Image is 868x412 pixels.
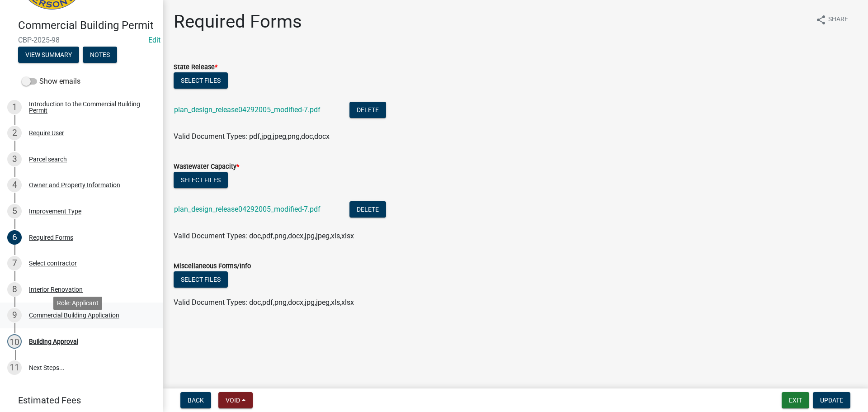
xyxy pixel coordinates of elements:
button: Update [813,392,850,408]
wm-modal-confirm: Summary [18,52,79,59]
button: Select files [174,172,228,188]
button: shareShare [808,11,855,28]
div: 1 [7,100,22,114]
wm-modal-confirm: Delete Document [349,206,386,214]
div: 5 [7,204,22,218]
a: Estimated Fees [7,391,148,409]
wm-modal-confirm: Notes [83,52,117,59]
span: Valid Document Types: doc,pdf,png,docx,jpg,jpeg,xls,xlsx [174,232,354,240]
div: Building Approval [29,338,78,345]
div: 7 [7,256,22,270]
button: Select files [174,72,228,89]
div: 9 [7,308,22,322]
div: Commercial Building Application [29,312,119,318]
div: Required Forms [29,234,73,241]
div: Introduction to the Commercial Building Permit [29,101,148,114]
button: Delete [349,102,386,118]
label: Show emails [22,76,80,87]
span: Valid Document Types: doc,pdf,png,docx,jpg,jpeg,xls,xlsx [174,298,354,307]
h4: Commercial Building Permit [18,19,156,32]
a: Edit [148,36,160,44]
button: View Summary [18,47,79,63]
span: Back [188,397,204,404]
wm-modal-confirm: Delete Document [349,106,386,115]
i: share [816,14,826,25]
label: State Release [174,64,217,71]
a: plan_design_release04292005_modified-7.pdf [174,205,321,213]
div: 11 [7,360,22,375]
div: 6 [7,230,22,245]
div: 10 [7,334,22,349]
div: Select contractor [29,260,77,266]
div: 2 [7,126,22,140]
div: Require User [29,130,64,136]
div: Owner and Property Information [29,182,120,188]
div: Improvement Type [29,208,81,214]
div: Interior Renovation [29,286,83,293]
button: Void [218,392,253,408]
div: 8 [7,282,22,297]
div: Parcel search [29,156,67,162]
span: CBP-2025-98 [18,36,145,44]
span: Share [828,14,848,25]
button: Delete [349,201,386,218]
label: Miscellaneous Forms/Info [174,263,251,270]
div: Role: Applicant [53,297,102,310]
button: Select files [174,271,228,288]
wm-modal-confirm: Edit Application Number [148,36,160,44]
span: Update [820,397,843,404]
h1: Required Forms [174,11,302,33]
span: Valid Document Types: pdf,jpg,jpeg,png,doc,docx [174,132,330,141]
div: 3 [7,152,22,166]
label: Wastewater Capacity [174,164,239,170]
a: plan_design_release04292005_modified-7.pdf [174,105,321,114]
button: Back [180,392,211,408]
button: Notes [83,47,117,63]
div: 4 [7,178,22,192]
button: Exit [782,392,809,408]
span: Void [226,397,240,404]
